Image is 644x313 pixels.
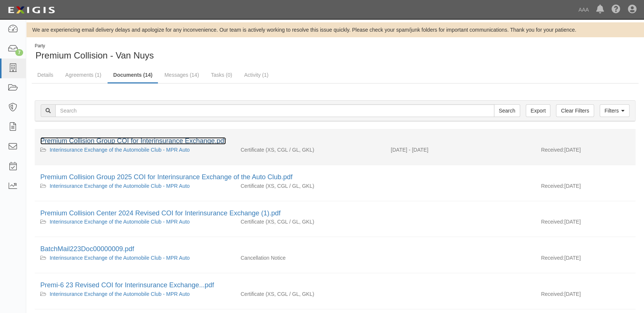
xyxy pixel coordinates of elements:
div: Effective - Expiration [385,290,535,291]
div: Effective 08/27/2025 - Expiration 08/27/2026 [385,146,535,154]
a: Interinsurance Exchange of the Automobile Club - MPR Auto [50,255,190,261]
div: Excess/Umbrella Liability Commercial General Liability / Garage Liability Garage Keepers Liability [235,290,385,298]
a: Details [32,67,59,82]
div: Interinsurance Exchange of the Automobile Club - MPR Auto [40,182,229,190]
div: Interinsurance Exchange of the Automobile Club - MPR Auto [40,290,229,298]
div: Excess/Umbrella Liability Commercial General Liability / Garage Liability Garage Keepers Liability [235,182,385,190]
div: [DATE] [535,182,635,193]
a: Tasks (0) [205,67,238,82]
p: Received: [541,146,564,154]
div: Excess/Umbrella Liability Commercial General Liability / Garage Liability Garage Keepers Liability [235,218,385,225]
div: [DATE] [535,290,635,301]
div: Cancellation Notice [235,254,385,262]
span: Premium Collision - Van Nuys [35,50,154,60]
div: BatchMail223Doc00000009.pdf [40,244,630,254]
i: Help Center - Complianz [612,5,620,14]
div: Premium Collision Group COI for Interinsurance Exchange.pdf [40,136,630,146]
div: Interinsurance Exchange of the Automobile Club - MPR Auto [40,146,229,154]
p: Received: [541,182,564,190]
a: Activity (1) [239,67,274,82]
div: Excess/Umbrella Liability Commercial General Liability / Garage Liability Garage Keepers Liability [235,146,385,154]
div: [DATE] [535,254,635,265]
a: Interinsurance Exchange of the Automobile Club - MPR Auto [50,291,190,297]
img: logo-5460c22ac91f19d4615b14bd174203de0afe785f0fc80cf4dbbc73dc1793850b.png [6,3,57,17]
div: We are experiencing email delivery delays and apologize for any inconvenience. Our team is active... [26,26,644,34]
p: Received: [541,290,564,298]
a: Messages (14) [159,67,205,82]
div: Effective - Expiration [385,254,535,254]
div: 7 [15,49,23,56]
input: Search [494,104,520,117]
p: Received: [541,254,564,262]
div: Premi-6 23 Revised COI for Interinsurance Exchange...pdf [40,281,630,290]
div: Party [35,43,154,49]
div: Premium Collision Group 2025 COI for Interinsurance Exchange of the Auto Club.pdf [40,173,630,182]
div: Effective - Expiration [385,182,535,183]
a: Interinsurance Exchange of the Automobile Club - MPR Auto [50,147,190,153]
div: [DATE] [535,146,635,157]
div: Effective - Expiration [385,218,535,218]
div: Interinsurance Exchange of the Automobile Club - MPR Auto [40,218,229,225]
a: Agreements (1) [60,67,107,82]
a: Filters [600,104,629,117]
a: Premium Collision Center 2024 Revised COI for Interinsurance Exchange (1).pdf [40,209,280,217]
a: AAA [575,2,592,17]
a: Interinsurance Exchange of the Automobile Club - MPR Auto [50,183,190,189]
a: Clear Filters [556,104,594,117]
a: Premium Collision Group COI for Interinsurance Exchange.pdf [40,137,226,145]
a: Premi-6 23 Revised COI for Interinsurance Exchange...pdf [40,281,214,289]
a: BatchMail223Doc00000009.pdf [40,245,134,253]
div: Premium Collision - Van Nuys [32,43,330,62]
div: Premium Collision Center 2024 Revised COI for Interinsurance Exchange (1).pdf [40,209,630,218]
div: Interinsurance Exchange of the Automobile Club - MPR Auto [40,254,229,262]
p: Received: [541,218,564,225]
a: Documents (14) [108,67,158,83]
div: [DATE] [535,218,635,229]
a: Premium Collision Group 2025 COI for Interinsurance Exchange of the Auto Club.pdf [40,173,292,181]
a: Interinsurance Exchange of the Automobile Club - MPR Auto [50,219,190,225]
a: Export [526,104,550,117]
input: Search [55,104,494,117]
